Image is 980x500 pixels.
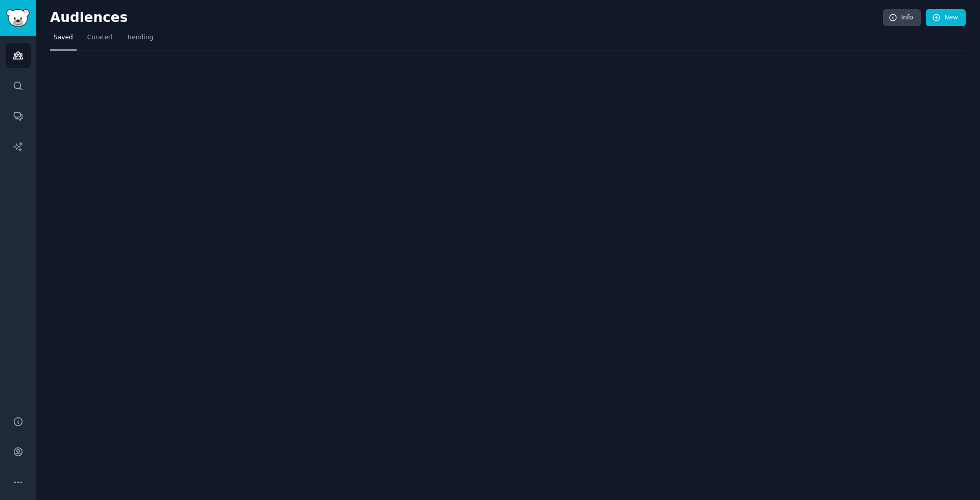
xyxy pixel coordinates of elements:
img: GummySearch logo [6,9,30,27]
a: Info [883,9,921,27]
span: Saved [54,33,73,42]
a: New [926,9,966,27]
span: Curated [87,33,112,42]
a: Trending [123,30,157,51]
span: Trending [127,33,153,42]
a: Saved [50,30,77,51]
h2: Audiences [50,10,883,26]
a: Curated [84,30,116,51]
